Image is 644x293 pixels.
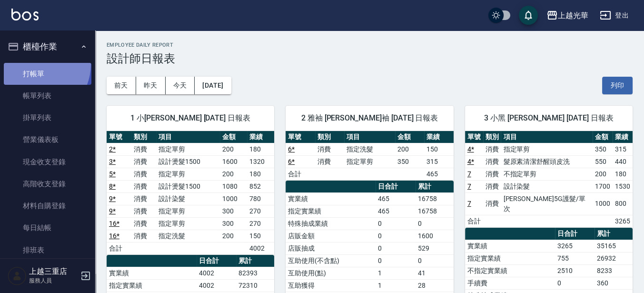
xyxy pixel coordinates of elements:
td: 3265 [555,240,594,252]
button: 昨天 [136,77,166,94]
td: 手續費 [465,277,555,289]
td: 指定洗髮 [344,143,395,155]
td: 指定實業績 [107,279,197,292]
table: a dense table [107,131,274,255]
th: 類別 [483,131,501,143]
td: 200 [593,168,613,180]
a: 打帳單 [4,63,91,85]
td: 200 [220,168,247,180]
th: 日合計 [197,255,236,267]
td: 消費 [483,192,501,215]
a: 營業儀表板 [4,129,91,151]
td: 合計 [107,242,131,254]
td: 設計染髮 [156,192,220,205]
td: 200 [220,230,247,242]
td: 300 [220,217,247,230]
td: 合計 [286,168,315,180]
th: 累計 [594,228,633,240]
td: 特殊抽成業績 [286,217,376,230]
td: 指定實業績 [286,205,376,217]
td: 315 [613,143,633,155]
td: 200 [395,143,424,155]
td: 指定洗髮 [156,230,220,242]
button: 登出 [596,7,633,24]
p: 服務人員 [29,276,78,285]
td: 150 [247,230,274,242]
td: 消費 [483,168,501,180]
th: 累計 [236,255,274,267]
td: 800 [613,192,633,215]
span: 1 小[PERSON_NAME] [DATE] 日報表 [118,113,263,123]
td: 0 [555,277,594,289]
button: 上越光華 [543,6,592,25]
td: 41 [416,267,454,279]
th: 項目 [344,131,395,143]
td: 指定單剪 [501,143,593,155]
td: 529 [416,242,454,254]
button: 今天 [166,77,195,94]
td: 0 [376,230,415,242]
td: 1 [376,267,415,279]
a: 每日結帳 [4,217,91,239]
td: 0 [416,217,454,230]
td: 1 [376,279,415,292]
table: a dense table [465,131,633,228]
td: 設計染髮 [501,180,593,192]
th: 項目 [156,131,220,143]
td: 1000 [593,192,613,215]
td: 0 [376,217,415,230]
td: 店販金額 [286,230,376,242]
td: 實業績 [465,240,555,252]
button: 前天 [107,77,136,94]
td: 16758 [416,192,454,205]
td: 互助獲得 [286,279,376,292]
td: 82393 [236,267,274,279]
td: 實業績 [107,267,197,279]
td: 0 [376,254,415,267]
td: 0 [376,242,415,254]
h2: Employee Daily Report [107,42,633,48]
td: 合計 [465,215,483,227]
td: 150 [424,143,453,155]
a: 現金收支登錄 [4,151,91,173]
img: Logo [11,9,39,20]
td: 4002 [197,267,236,279]
table: a dense table [286,131,453,181]
td: 指定單剪 [156,217,220,230]
td: 消費 [131,192,156,205]
td: 180 [247,168,274,180]
td: 35165 [594,240,633,252]
td: 不指定實業績 [465,264,555,277]
td: 消費 [131,155,156,168]
td: 755 [555,252,594,264]
td: 消費 [315,143,344,155]
td: 28 [416,279,454,292]
td: 消費 [483,180,501,192]
td: 465 [376,205,415,217]
td: 550 [593,155,613,168]
td: 1600 [416,230,454,242]
td: 0 [416,254,454,267]
button: 列印 [602,77,633,94]
td: 1530 [613,180,633,192]
td: 440 [613,155,633,168]
td: 270 [247,217,274,230]
td: 852 [247,180,274,192]
td: 設計燙髮1500 [156,155,220,168]
td: 200 [220,143,247,155]
td: 8233 [594,264,633,277]
td: 465 [424,168,453,180]
td: 180 [247,143,274,155]
th: 金額 [593,131,613,143]
div: 上越光華 [558,10,588,21]
td: 互助使用(點) [286,267,376,279]
td: 350 [593,143,613,155]
td: 4002 [197,279,236,292]
a: 排班表 [4,239,91,261]
td: 72310 [236,279,274,292]
td: 300 [220,205,247,217]
td: 消費 [131,143,156,155]
th: 業績 [424,131,453,143]
img: Person [8,266,27,285]
td: 髮原素清潔舒醒頭皮洗 [501,155,593,168]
